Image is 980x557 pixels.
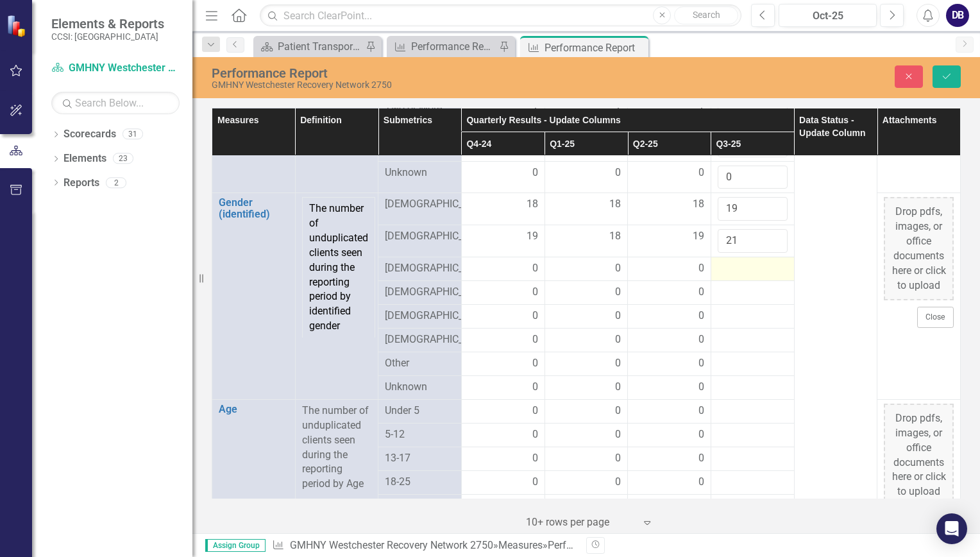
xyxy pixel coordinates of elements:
span: Unknown [385,166,455,180]
span: 0 [615,309,621,323]
div: » » [272,538,577,553]
span: 0 [615,451,621,466]
span: 18-25 [385,475,455,490]
span: 0 [615,427,621,442]
div: 23 [113,153,133,164]
span: 19 [527,229,538,244]
span: 0 [615,475,621,490]
span: Search [693,10,720,20]
span: [DEMOGRAPHIC_DATA] [385,332,455,347]
span: Assign Group [205,539,266,552]
span: 18 [527,197,538,212]
span: 0 [615,166,621,180]
span: 0 [698,451,704,466]
div: Performance Report [411,39,496,55]
span: 0 [615,404,621,418]
span: Under 5 [385,404,455,418]
span: 0 [615,332,621,347]
span: [DEMOGRAPHIC_DATA] [385,197,455,212]
span: 0 [698,261,704,276]
span: 0 [698,404,704,418]
button: Close [917,307,954,327]
span: Elements & Reports [51,16,164,31]
span: 0 [698,356,704,371]
span: 0 [532,451,538,466]
span: 13-17 [385,451,455,466]
span: Unknown [385,380,455,395]
a: Scorecards [63,127,116,142]
span: 0 [532,285,538,300]
span: 18 [609,197,621,212]
img: ClearPoint Strategy [6,14,29,37]
span: 0 [615,380,621,395]
div: Performance Report [212,66,626,80]
a: Elements [63,151,106,166]
span: 18 [609,229,621,244]
span: 0 [532,404,538,418]
span: 5-12 [385,427,455,442]
span: 0 [698,427,704,442]
td: The number of unduplicated clients seen during the reporting period by identified gender [302,198,375,338]
span: 0 [532,309,538,323]
div: Patient Transport Landing Page [278,39,362,55]
a: Reports [63,176,99,191]
div: 31 [122,129,143,140]
span: 19 [693,229,704,244]
span: 0 [615,356,621,371]
a: GMHNY Westchester Recovery Network 2750 [290,539,493,551]
button: Oct-25 [779,4,877,27]
span: 0 [615,261,621,276]
button: DB [946,4,969,27]
div: GMHNY Westchester Recovery Network 2750 [212,80,626,90]
div: Drop pdfs, images, or office documents here or click to upload [884,404,954,507]
span: 0 [615,285,621,300]
div: Open Intercom Messenger [936,513,967,544]
span: 0 [698,166,704,180]
span: 18 [693,197,704,212]
span: 0 [532,166,538,180]
p: The number of unduplicated clients seen during the reporting period by Age [302,404,372,492]
span: 0 [532,475,538,490]
div: Drop pdfs, images, or office documents here or click to upload [884,197,954,300]
a: Measures [498,539,543,551]
div: 2 [106,177,126,188]
a: GMHNY Westchester Recovery Network 2750 [51,61,180,76]
button: Search [674,6,738,24]
span: 0 [698,380,704,395]
span: 0 [698,475,704,490]
span: [DEMOGRAPHIC_DATA] [385,285,455,300]
span: 0 [698,309,704,323]
span: 0 [532,261,538,276]
span: [DEMOGRAPHIC_DATA] [385,229,455,244]
span: 0 [532,427,538,442]
span: 0 [698,285,704,300]
span: [DEMOGRAPHIC_DATA] [385,309,455,323]
div: Oct-25 [783,8,872,24]
span: 0 [532,356,538,371]
div: Performance Report [548,539,638,551]
input: Search ClearPoint... [260,4,741,27]
div: Performance Report [545,40,645,56]
a: Patient Transport Landing Page [257,39,362,55]
input: Search Below... [51,92,180,114]
span: 0 [532,332,538,347]
small: CCSI: [GEOGRAPHIC_DATA] [51,31,164,42]
span: Other [385,356,455,371]
span: [DEMOGRAPHIC_DATA] [385,261,455,276]
a: Gender (identified) [219,197,289,219]
a: Performance Report [390,39,496,55]
span: 0 [532,380,538,395]
span: 0 [698,332,704,347]
a: Age [219,404,289,415]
